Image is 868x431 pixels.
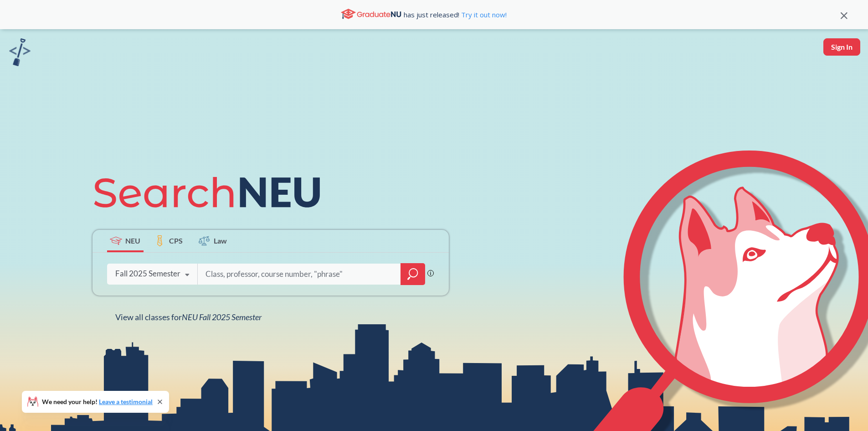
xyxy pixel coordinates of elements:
[401,263,425,285] div: magnifying glass
[205,265,394,284] input: Class, professor, course number, "phrase"
[214,235,227,246] span: Law
[115,269,180,279] div: Fall 2025 Semester
[823,38,860,56] button: Sign In
[9,38,31,66] img: sandbox logo
[99,398,153,405] a: Leave a testimonial
[115,312,262,322] span: View all classes for
[182,312,262,322] span: NEU Fall 2025 Semester
[169,235,183,246] span: CPS
[125,235,140,246] span: NEU
[42,399,153,405] span: We need your help!
[407,268,418,280] svg: magnifying glass
[459,10,507,19] a: Try it out now!
[404,10,507,20] span: has just released!
[9,38,31,69] a: sandbox logo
